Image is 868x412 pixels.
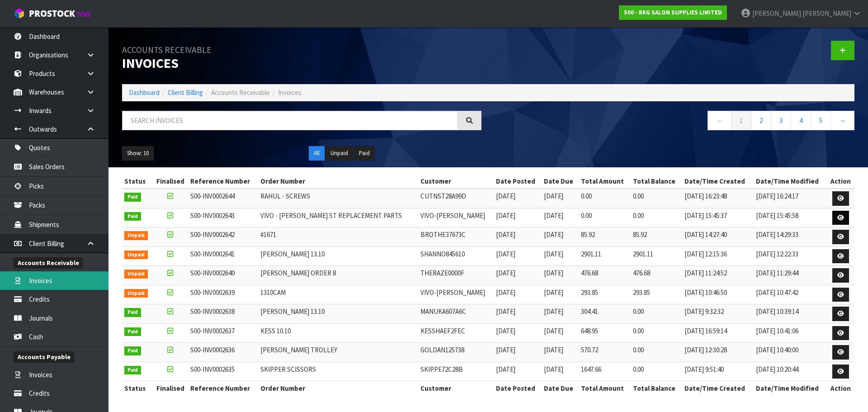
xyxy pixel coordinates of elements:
td: SKIPPE72C28B [418,362,494,381]
td: [DATE] 10:40:00 [754,343,827,362]
td: [DATE] 10:39:14 [754,304,827,324]
td: [DATE] [542,227,579,247]
th: Total Balance [631,381,682,396]
td: MANUKA607A6C [418,304,494,324]
td: [DATE] [494,227,542,247]
td: RAHUL - SCREWS [258,189,418,208]
td: CUTNST28A99D [418,189,494,208]
td: [DATE] 15:45:58 [754,208,827,227]
td: 1647.66 [579,362,631,381]
td: [DATE] 9:32:32 [682,304,754,324]
td: 293.85 [579,285,631,304]
td: 85.92 [631,227,682,247]
th: Customer [418,381,494,396]
button: Show: 10 [122,146,154,161]
td: [DATE] 10:20:44 [754,362,827,381]
td: 0.00 [631,189,682,208]
h1: Invoices [122,41,481,71]
td: 293.85 [631,285,682,304]
span: ProStock [29,8,75,19]
td: VIVO-[PERSON_NAME] [418,208,494,227]
td: 2901.11 [631,246,682,266]
span: Paid [124,346,141,355]
td: 0.00 [631,362,682,381]
th: Reference Number [188,174,258,189]
span: Unpaid [124,289,148,298]
td: [DATE] [542,362,579,381]
span: Unpaid [124,231,148,240]
td: 648.95 [579,323,631,343]
th: Total Amount [579,174,631,189]
td: [DATE] 16:59:14 [682,323,754,343]
span: Accounts Receivable [14,257,83,269]
th: Date/Time Modified [754,381,827,396]
span: [PERSON_NAME] [752,9,801,18]
td: 0.00 [631,323,682,343]
a: 1 [731,111,751,130]
th: Date/Time Created [682,381,754,396]
td: 476.68 [631,266,682,285]
button: Unpaid [325,146,353,161]
td: S00-INV0002637 [188,323,258,343]
th: Action [827,174,854,189]
a: 4 [791,111,811,130]
nav: Page navigation [495,111,854,133]
td: [DATE] 10:47:42 [754,285,827,304]
td: [DATE] 16:23:48 [682,189,754,208]
td: [DATE] 11:24:52 [682,266,754,285]
th: Date Due [542,381,579,396]
td: [DATE] [542,343,579,362]
td: [PERSON_NAME] ORDER 8 [258,266,418,285]
td: [PERSON_NAME] 13.10 [258,246,418,266]
span: Paid [124,366,141,375]
td: [DATE] 12:30:28 [682,343,754,362]
td: 0.00 [631,304,682,324]
th: Finalised [152,174,188,189]
td: [DATE] [542,266,579,285]
th: Date Posted [494,381,542,396]
td: S00-INV0002644 [188,189,258,208]
th: Status [122,174,152,189]
td: 476.68 [579,266,631,285]
td: VIVO-[PERSON_NAME] [418,285,494,304]
span: Paid [124,212,141,221]
td: 2901.11 [579,246,631,266]
td: [DATE] [542,323,579,343]
th: Date Posted [494,174,542,189]
a: S00 - RKG SALON SUPPLIES LIMITED [619,5,727,20]
th: Date/Time Modified [754,174,827,189]
th: Order Number [258,381,418,396]
td: 0.00 [631,343,682,362]
td: VIVO - [PERSON_NAME] ST REPLACEMENT PARTS [258,208,418,227]
td: BROTHE37673C [418,227,494,247]
td: [DATE] 12:22:33 [754,246,827,266]
input: Search invoices [122,111,458,130]
td: [DATE] 14:27:40 [682,227,754,247]
td: 0.00 [579,208,631,227]
a: → [830,111,854,130]
a: Client Billing [168,88,203,97]
td: [DATE] 16:24:17 [754,189,827,208]
td: KESSHAEF2FEC [418,323,494,343]
td: 1310CAM [258,285,418,304]
td: KESS 10.10 [258,323,418,343]
td: 85.92 [579,227,631,247]
span: Paid [124,308,141,317]
td: S00-INV0002639 [188,285,258,304]
th: Reference Number [188,381,258,396]
a: 2 [751,111,771,130]
td: #1671 [258,227,418,247]
td: [DATE] 15:45:37 [682,208,754,227]
td: 570.72 [579,343,631,362]
td: [DATE] 10:41:06 [754,323,827,343]
td: [DATE] [542,304,579,324]
td: [DATE] 12:15:36 [682,246,754,266]
td: S00-INV0002641 [188,246,258,266]
td: [DATE] [494,246,542,266]
td: [DATE] 14:29:33 [754,227,827,247]
th: Total Amount [579,381,631,396]
td: 0.00 [579,189,631,208]
td: S00-INV0002640 [188,266,258,285]
td: [DATE] [494,285,542,304]
span: Unpaid [124,270,148,279]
